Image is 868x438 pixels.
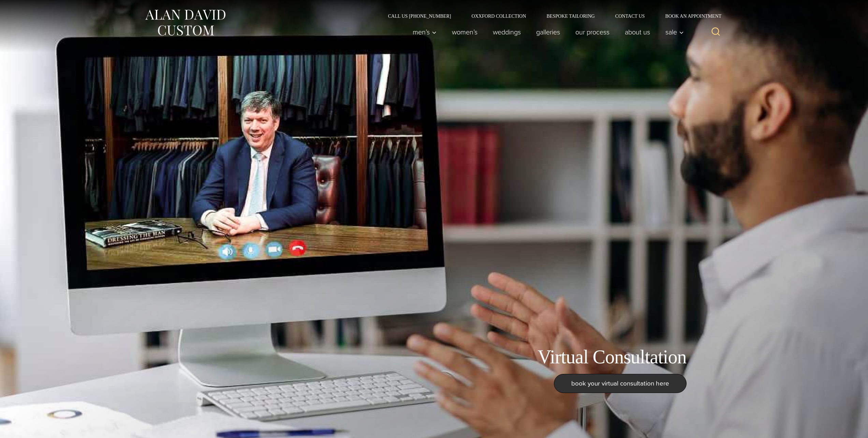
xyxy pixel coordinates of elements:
[528,25,568,39] a: Galleries
[554,374,687,393] a: book your virtual consultation here
[444,25,485,39] a: Women’s
[485,25,528,39] a: weddings
[708,24,724,40] button: View Search Form
[413,29,437,35] span: Men’s
[617,25,658,39] a: About Us
[144,7,226,38] img: Alan David Custom
[538,346,686,368] h1: Virtual Consultation
[655,14,724,18] a: Book an Appointment
[378,14,461,18] a: Call Us [PHONE_NUMBER]
[378,14,724,18] nav: Secondary Navigation
[571,378,669,388] span: book your virtual consultation here
[605,14,655,18] a: Contact Us
[665,29,684,35] span: Sale
[461,14,536,18] a: Oxxford Collection
[536,14,605,18] a: Bespoke Tailoring
[405,25,687,39] nav: Primary Navigation
[568,25,617,39] a: Our Process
